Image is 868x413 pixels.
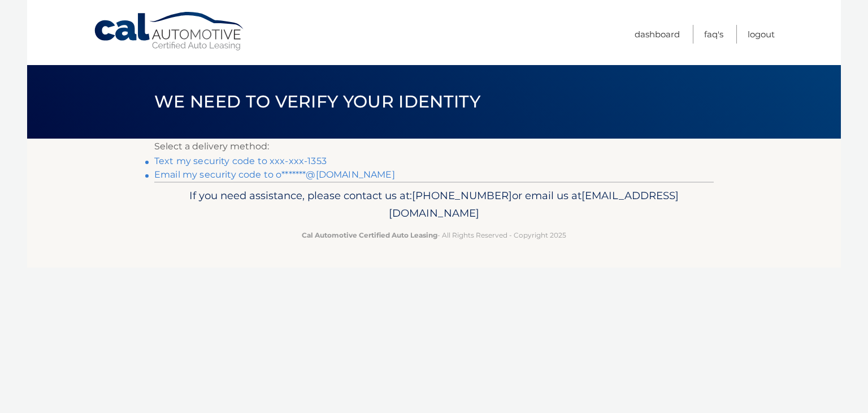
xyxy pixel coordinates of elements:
[154,169,395,180] a: Email my security code to o*******@[DOMAIN_NAME]
[412,189,512,202] span: [PHONE_NUMBER]
[154,139,714,154] p: Select a delivery method:
[635,25,680,44] a: Dashboard
[154,91,480,112] span: We need to verify your identity
[302,231,437,239] strong: Cal Automotive Certified Auto Leasing
[162,229,706,241] p: - All Rights Reserved - Copyright 2025
[162,187,706,223] p: If you need assistance, please contact us at: or email us at
[704,25,723,44] a: FAQ's
[93,11,246,51] a: Cal Automotive
[154,156,327,166] a: Text my security code to xxx-xxx-1353
[748,25,775,44] a: Logout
